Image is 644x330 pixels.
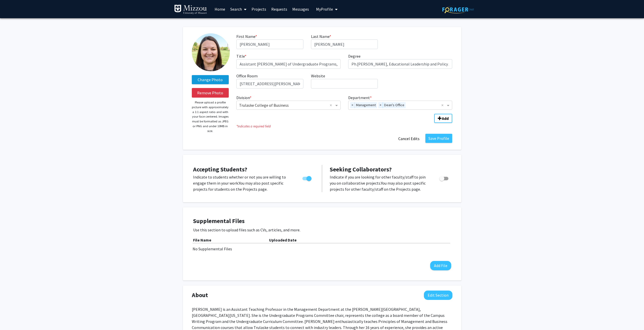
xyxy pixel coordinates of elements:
b: Add [442,116,449,121]
span: Accepting Students? [193,165,247,173]
ng-select: Department [348,101,452,110]
span: Seeking Collaborators? [330,165,392,173]
img: Profile Picture [192,33,230,71]
p: Use this section to upload files such as CVs, articles, and more. [193,227,451,233]
button: Remove Photo [192,88,229,98]
h4: Supplemental Files [193,217,451,225]
label: Office Room [236,73,258,79]
label: ChangeProfile Picture [192,75,229,84]
a: Messages [290,0,311,18]
iframe: Chat [4,307,22,326]
a: Projects [249,0,269,18]
i: Indicates a required field [236,124,452,129]
img: University of Missouri Logo [174,5,207,15]
button: Save Profile [425,134,452,143]
span: About [192,291,208,300]
button: Add File [430,261,451,270]
ng-select: Division [236,101,341,110]
p: Indicate if you are looking for other faculty/staff to join you on collaborative projects. You ma... [330,174,430,192]
div: No Supplemental Files [193,246,452,252]
label: Last Name [311,33,331,39]
span: × [378,102,383,108]
a: Search [228,0,249,18]
button: Cancel Edits [395,134,423,143]
label: Degree [348,53,361,59]
img: ForagerOne Logo [442,6,474,13]
span: × [350,102,355,108]
span: My Profile [316,7,333,12]
label: First Name [236,33,257,39]
span: Dean's Office [383,102,406,108]
span: Clear all [330,102,334,108]
b: File Name [193,237,211,243]
div: Division [233,95,344,110]
b: Uploaded Date [269,237,297,243]
div: Toggle [300,174,314,182]
label: Website [311,73,325,79]
span: Management [355,102,377,108]
a: Home [212,0,228,18]
label: Title [236,53,246,59]
button: Add Division/Department [434,114,452,123]
button: Edit About [424,291,452,300]
p: Indicate to students whether or not you are willing to engage them in your work. You may also pos... [193,174,293,192]
div: Department [344,95,456,110]
div: Toggle [437,174,451,182]
a: Requests [269,0,290,18]
span: Clear all [441,102,446,108]
p: Please upload a profile picture with approximately a 1:1 aspect ratio and with your face centered... [192,100,229,133]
